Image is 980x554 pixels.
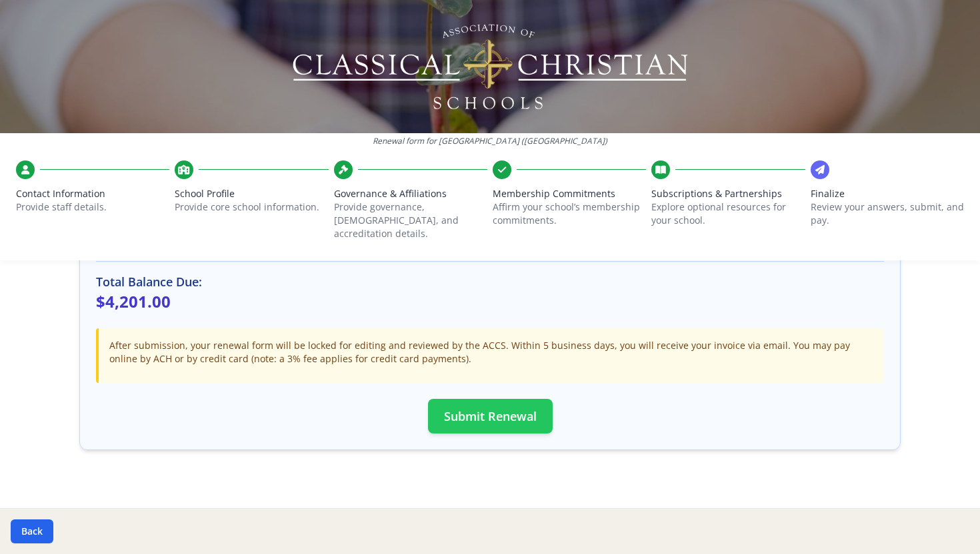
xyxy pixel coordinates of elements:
[651,187,805,200] span: Subscriptions & Partnerships
[96,291,884,312] p: $4,201.00
[493,187,646,200] span: Membership Commitments
[334,200,487,240] p: Provide governance, [DEMOGRAPHIC_DATA], and accreditation details.
[811,200,964,227] p: Review your answers, submit, and pay.
[96,272,884,291] h3: Total Balance Due:
[291,20,690,113] img: Logo
[109,339,873,366] p: After submission, your renewal form will be locked for editing and reviewed by the ACCS. Within 5...
[493,200,646,227] p: Affirm your school’s membership commitments.
[651,200,805,227] p: Explore optional resources for your school.
[175,200,328,214] p: Provide core school information.
[16,200,169,214] p: Provide staff details.
[175,187,328,200] span: School Profile
[16,187,169,200] span: Contact Information
[11,519,53,543] button: Back
[811,187,964,200] span: Finalize
[428,399,553,433] button: Submit Renewal
[334,187,487,200] span: Governance & Affiliations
